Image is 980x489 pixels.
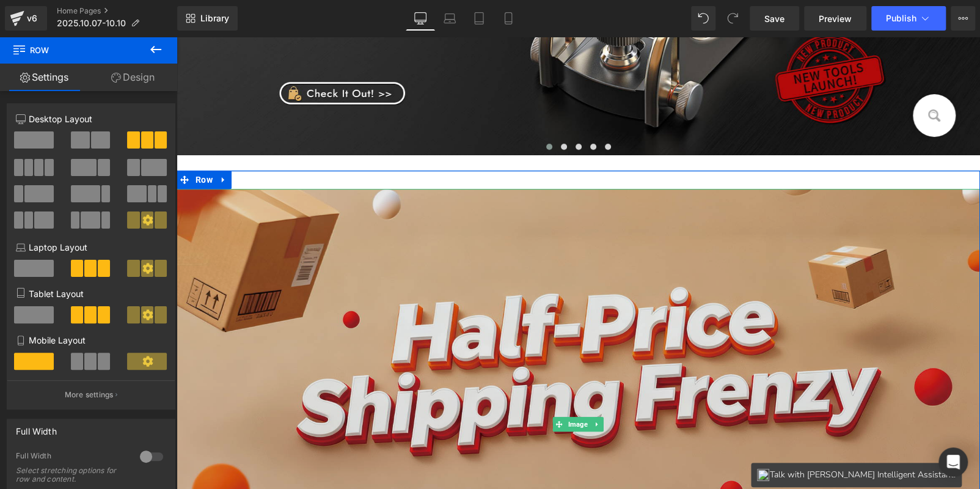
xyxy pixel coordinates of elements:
p: More settings [65,389,114,400]
a: New Library [177,6,238,31]
span: Image [389,380,414,395]
span: Row [12,37,134,64]
a: Expand / Collapse [39,134,55,152]
p: Mobile Layout [16,334,166,347]
button: Publish [871,6,946,31]
a: Desktop [406,6,435,31]
a: Laptop [435,6,464,31]
span: Preview [819,12,852,25]
button: More settings [7,380,175,409]
button: Undo [691,6,715,31]
span: Talk with [PERSON_NAME] Intelligent Assistant. [593,432,779,444]
a: v6 [5,6,47,31]
a: Expand / Collapse [414,380,427,395]
p: Desktop Layout [16,112,166,125]
div: Full Width [16,419,57,436]
iframe: To enrich screen reader interactions, please activate Accessibility in Grammarly extension settings [177,37,980,489]
p: Laptop Layout [16,241,166,254]
span: 2025.10.07-10.10 [57,18,126,28]
div: Select stretching options for row and content. [16,466,126,483]
div: Open Intercom Messenger [938,447,968,477]
span: Save [764,12,784,25]
img: client-btn.png [580,432,593,444]
p: Tablet Layout [16,287,166,300]
button: Redo [720,6,745,31]
span: Library [200,13,229,24]
a: Tablet [464,6,494,31]
a: Talk with [PERSON_NAME] Intelligent Assistant. [574,426,785,450]
span: Row [16,134,39,152]
div: Full Width [16,451,128,464]
a: Home Pages [57,6,177,16]
span: Publish [886,13,916,23]
a: Design [89,64,177,91]
a: Mobile [494,6,523,31]
div: v6 [24,10,40,26]
a: Preview [804,6,866,31]
button: More [951,6,975,31]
